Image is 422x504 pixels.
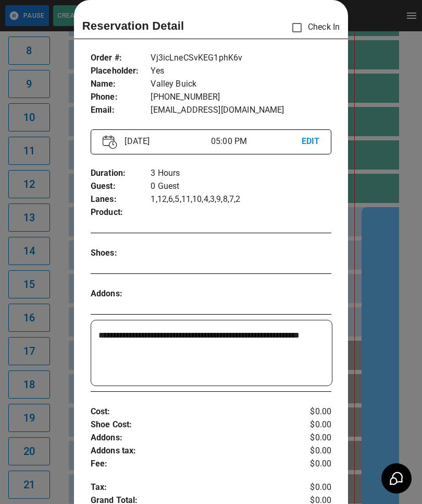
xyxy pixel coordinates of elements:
[91,458,291,471] p: Fee :
[291,445,331,458] p: $0.00
[91,193,151,206] p: Lanes :
[211,135,302,148] p: 05:00 PM
[91,418,291,431] p: Shoe Cost :
[151,180,331,193] p: 0 Guest
[151,167,331,180] p: 3 Hours
[151,78,331,91] p: Valley Buick
[91,78,151,91] p: Name :
[91,405,291,418] p: Cost :
[291,458,331,471] p: $0.00
[302,135,320,148] p: EDIT
[91,104,151,117] p: Email :
[103,135,117,149] img: Vector
[120,135,211,148] p: [DATE]
[91,52,151,65] p: Order # :
[91,445,291,458] p: Addons tax :
[91,91,151,104] p: Phone :
[91,167,151,180] p: Duration :
[91,247,151,260] p: Shoes :
[291,481,331,494] p: $0.00
[91,206,151,219] p: Product :
[91,431,291,445] p: Addons :
[286,17,340,39] p: Check In
[151,104,331,117] p: [EMAIL_ADDRESS][DOMAIN_NAME]
[291,418,331,431] p: $0.00
[151,193,331,206] p: 1,12,6,5,11,10,4,3,9,8,7,2
[91,481,291,494] p: Tax :
[91,180,151,193] p: Guest :
[91,65,151,78] p: Placeholder :
[291,405,331,418] p: $0.00
[151,91,331,104] p: [PHONE_NUMBER]
[151,65,331,78] p: Yes
[151,52,331,65] p: Vj3icLneCSvKEG1phK6v
[291,431,331,445] p: $0.00
[91,287,151,301] p: Addons :
[82,17,184,34] p: Reservation Detail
